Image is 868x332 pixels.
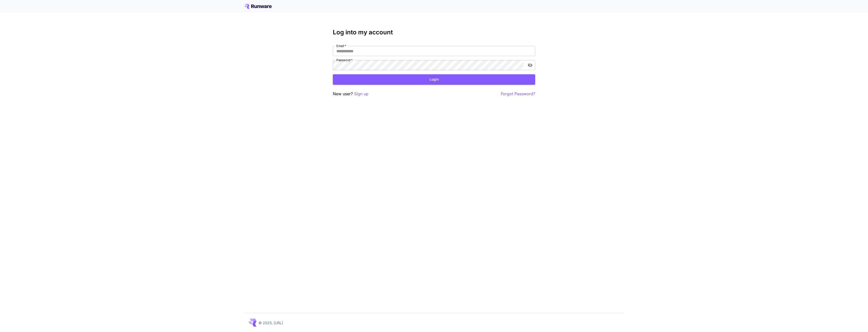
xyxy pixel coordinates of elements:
button: toggle password visibility [526,61,535,70]
p: New user? [333,91,368,97]
label: Password [336,58,353,62]
button: Login [333,74,535,85]
button: Sign up [354,91,368,97]
h3: Log into my account [333,29,535,36]
p: © 2025, [URL] [258,320,283,325]
label: Email [336,44,346,48]
button: Forgot Password? [501,91,535,97]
